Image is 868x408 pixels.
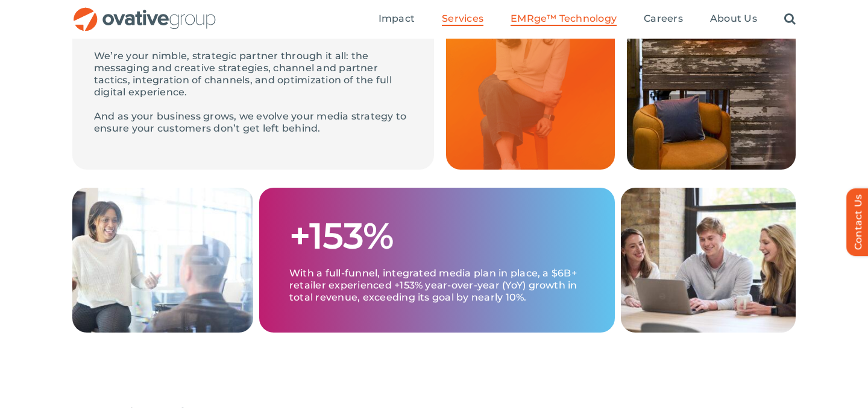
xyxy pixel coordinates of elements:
[442,13,483,25] span: Services
[442,13,483,26] a: Services
[379,13,415,25] span: Impact
[710,13,757,25] span: About Us
[379,13,415,26] a: Impact
[289,217,394,255] h1: +153%
[289,255,585,304] p: With a full-funnel, integrated media plan in place, a $6B+ retailer experienced +153% year-over-y...
[94,110,412,135] p: And as your business grows, we evolve your media strategy to ensure your customers don’t get left...
[644,13,683,26] a: Careers
[644,13,683,25] span: Careers
[511,13,617,26] a: EMRge™ Technology
[72,6,217,18] a: OG_Full_horizontal_RGB
[511,13,617,25] span: EMRge™ Technology
[784,13,796,26] a: Search
[72,188,253,333] img: Media – Grid 2
[710,13,757,26] a: About Us
[94,50,412,98] p: We’re your nimble, strategic partner through it all: the messaging and creative strategies, chann...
